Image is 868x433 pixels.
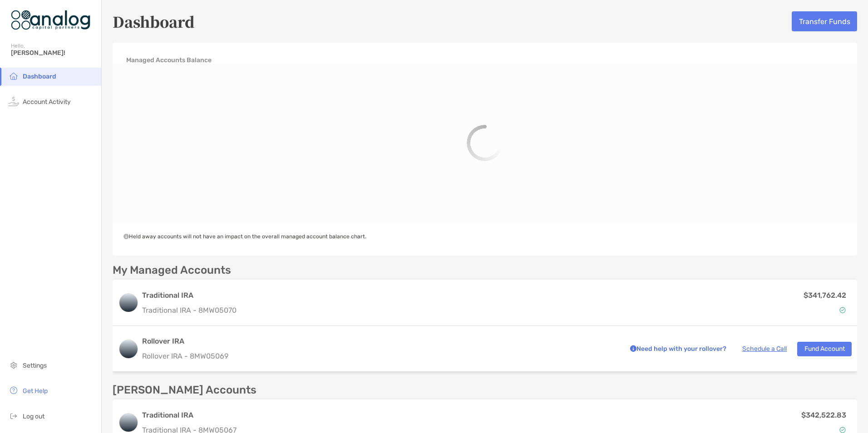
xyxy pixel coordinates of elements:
img: household icon [8,70,19,81]
img: logo account [119,340,138,358]
p: Traditional IRA - 8MW05070 [142,305,237,316]
p: My Managed Accounts [113,265,231,276]
img: settings icon [8,359,19,370]
span: [PERSON_NAME]! [11,49,96,57]
img: Account Status icon [839,307,846,313]
button: Fund Account [797,342,852,356]
span: Dashboard [23,73,56,80]
p: $341,762.42 [804,290,846,301]
p: Need help with your rollover? [628,343,726,354]
img: logout icon [8,410,19,421]
h3: Rollover IRA [142,336,617,347]
h3: Traditional IRA [142,410,237,421]
span: Log out [23,413,44,420]
img: Account Status icon [839,427,846,433]
p: Rollover IRA - 8MW05069 [142,350,617,362]
p: [PERSON_NAME] Accounts [113,384,256,396]
a: Schedule a Call [742,345,787,353]
img: logo account [119,294,138,312]
h3: Traditional IRA [142,290,237,301]
button: Transfer Funds [792,11,857,31]
h4: Managed Accounts Balance [126,56,212,64]
span: Get Help [23,387,48,395]
p: $342,522.83 [801,409,846,421]
img: logo account [119,413,138,432]
img: activity icon [8,96,19,107]
span: Held away accounts will not have an impact on the overall managed account balance chart. [123,233,366,240]
img: Zoe Logo [11,4,90,36]
h5: Dashboard [113,11,195,32]
span: Settings [23,362,47,369]
span: Account Activity [23,98,71,106]
img: get-help icon [8,385,19,396]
